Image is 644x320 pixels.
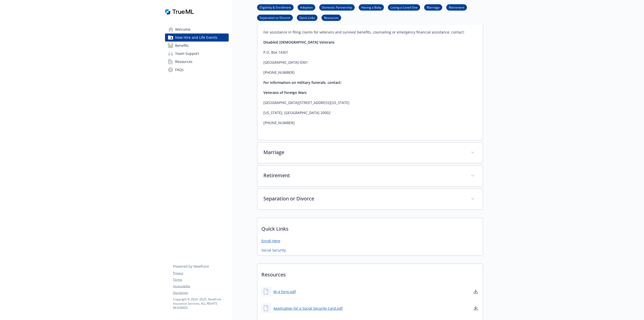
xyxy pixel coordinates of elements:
[257,5,294,10] a: Eligibility & Enrollment
[263,172,465,179] p: Retirement
[261,238,280,243] a: Enroll Here
[175,33,217,42] span: New Hire and Life Events
[263,80,342,85] strong: For information on military funerals, contact:
[165,50,229,58] a: Team Support
[298,5,315,10] a: Adoption
[263,100,477,106] p: [GEOGRAPHIC_DATA][STREET_ADDRESS][US_STATE]
[175,25,190,33] span: Welcome
[473,305,479,311] a: download document
[263,90,307,95] strong: Veterans of Foreign Wars
[297,15,317,20] a: Quick Links
[173,271,228,275] a: Privacy
[273,306,343,311] a: Application for a Social Security Card.pdf
[359,5,384,10] a: Having a Baby
[175,42,189,50] span: Benefits
[263,49,477,55] p: P.O. Box 14301
[446,5,467,10] a: Retirement
[424,5,442,10] a: Marriage
[257,143,483,163] div: Marriage
[175,50,199,58] span: Team Support
[261,247,286,253] a: Social Security
[257,166,483,186] div: Retirement
[273,289,296,294] a: W-4 form.pdf
[257,218,483,237] p: Quick Links
[263,69,477,76] p: [PHONE_NUMBER]
[263,59,477,65] p: [GEOGRAPHIC_DATA]-0301
[165,25,229,33] a: Welcome
[173,291,228,295] a: Disclaimer
[263,40,335,45] strong: Disabled [DEMOGRAPHIC_DATA] Veterans
[257,264,483,282] p: Resources
[165,42,229,50] a: Benefits
[257,15,293,20] a: Separation or Divorce
[165,66,229,74] a: FAQs
[165,58,229,66] a: Resources
[263,120,477,126] p: [PHONE_NUMBER]
[257,189,483,209] div: Separation or Divorce
[473,289,479,295] a: download document
[388,5,420,10] a: Losing a Loved One
[263,149,465,156] p: Marriage
[263,110,477,116] p: [US_STATE], [GEOGRAPHIC_DATA] 20002
[175,58,192,66] span: Resources
[319,5,355,10] a: Domestic Partnership
[321,15,341,20] a: Resources
[175,66,184,74] span: FAQs
[173,297,228,310] p: Copyright © 2024 - 2025 , Newfront Insurance Services, ALL RIGHTS RESERVED
[173,277,228,282] a: Terms
[263,29,477,35] p: For assistance in filing claims for veterans and survivor benefits, counseling or emergency finan...
[173,284,228,289] a: Accessibility
[165,33,229,42] a: New Hire and Life Events
[263,195,465,202] p: Separation or Divorce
